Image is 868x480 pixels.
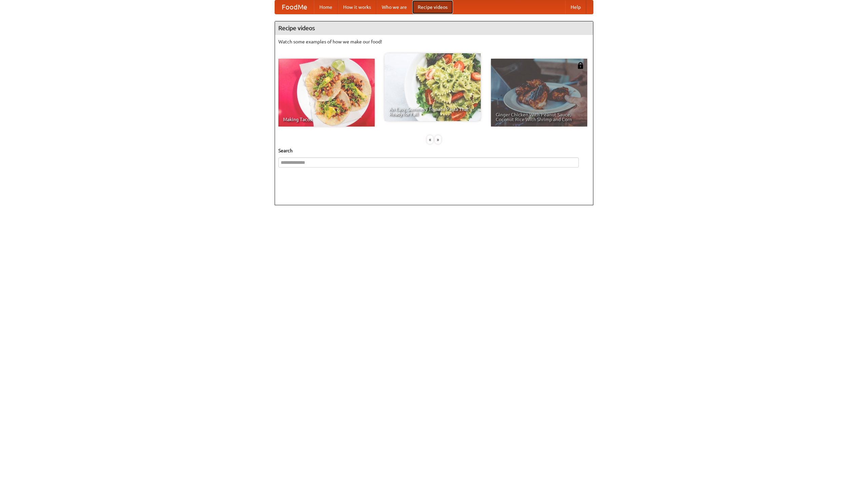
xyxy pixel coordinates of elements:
p: Watch some examples of how we make our food! [278,38,590,45]
div: » [435,135,441,144]
span: Making Tacos [283,117,370,122]
div: « [427,135,433,144]
h4: Recipe videos [275,21,593,35]
a: Making Tacos [278,59,375,127]
a: FoodMe [275,0,314,14]
h5: Search [278,147,590,154]
a: How it works [338,0,376,14]
img: 483408.png [577,62,584,69]
span: An Easy, Summery Tomato Pasta That's Ready for Fall [389,107,476,116]
a: Help [565,0,586,14]
a: Recipe videos [412,0,453,14]
a: Who we are [376,0,412,14]
a: An Easy, Summery Tomato Pasta That's Ready for Fall [384,53,481,121]
a: Home [314,0,338,14]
